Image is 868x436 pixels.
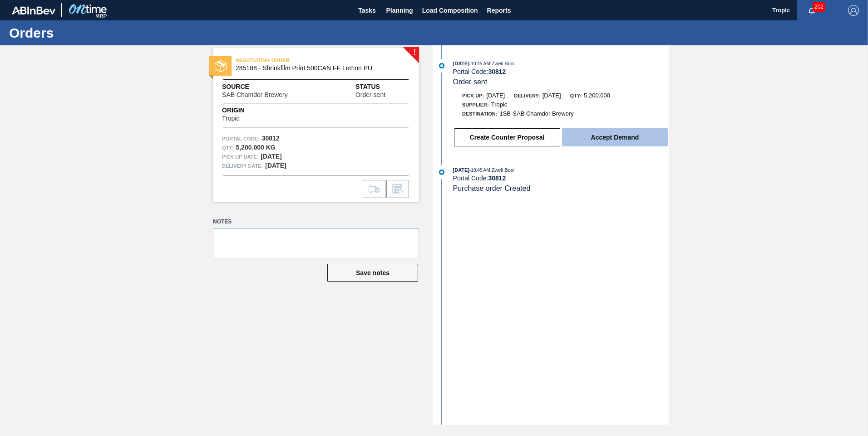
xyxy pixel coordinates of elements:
strong: 30812 [262,135,280,142]
span: Delivery: [514,93,540,98]
div: Portal Code: [453,68,669,75]
span: 285188 - Shrinkfilm Print 500CAN FF Lemon PU [236,65,400,72]
span: Purchase order Created [453,184,531,192]
button: Save notes [327,264,418,282]
button: Notifications [797,4,826,17]
img: Logout [848,5,859,16]
span: [DATE] [542,92,561,99]
img: atual [439,170,444,175]
span: Qty : [222,143,233,152]
span: 1SB-SAB Chamdor Brewery [499,110,573,117]
span: Pick up: [462,93,484,98]
strong: [DATE] [265,162,286,169]
span: Order sent [453,78,488,86]
strong: 30812 [488,68,506,75]
label: Notes [213,215,419,228]
img: status [215,60,227,72]
h1: Orders [9,28,170,38]
span: Supplier: [462,102,489,107]
span: Tasks [357,5,377,16]
span: Tropic [222,115,239,122]
strong: 30812 [488,174,506,182]
span: Pick up Date: [222,152,258,161]
button: Create Counter Proposal [454,128,560,146]
span: Destination: [462,111,497,116]
strong: 5,200.000 KG [236,144,275,151]
button: Accept Demand [562,128,668,146]
span: [DATE] [453,61,469,66]
img: TNhmsLtSVTkK8tSr43FrP2fwEKptu5GPRR3wAAAABJRU5ErkJggg== [12,6,55,15]
span: : Zweli Booi [490,61,515,66]
span: : Zweli Booi [490,167,515,173]
span: Qty: [570,93,582,98]
span: Status [355,82,410,92]
span: [DATE] [486,92,505,99]
span: Delivery Date: [222,161,263,170]
span: Planning [386,5,413,16]
span: NEGOTIATING ORDER [236,56,363,65]
span: Tropic [491,101,508,108]
div: Inform order change [386,180,409,198]
span: Portal Code: [222,134,260,143]
span: [DATE] [453,167,469,173]
strong: [DATE] [261,153,281,160]
div: Portal Code: [453,174,669,182]
span: SAB Chamdor Brewery [222,92,288,98]
span: Source [222,82,315,92]
div: Go to Load Composition [363,180,385,198]
span: Origin [222,106,262,115]
span: - 10:45 AM [469,168,490,173]
span: Load Composition [422,5,478,16]
span: 5,200.000 [584,92,610,99]
span: Order sent [355,92,385,98]
span: - 10:45 AM [469,61,490,66]
span: Reports [487,5,511,16]
span: 202 [813,2,825,12]
img: atual [439,63,444,68]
